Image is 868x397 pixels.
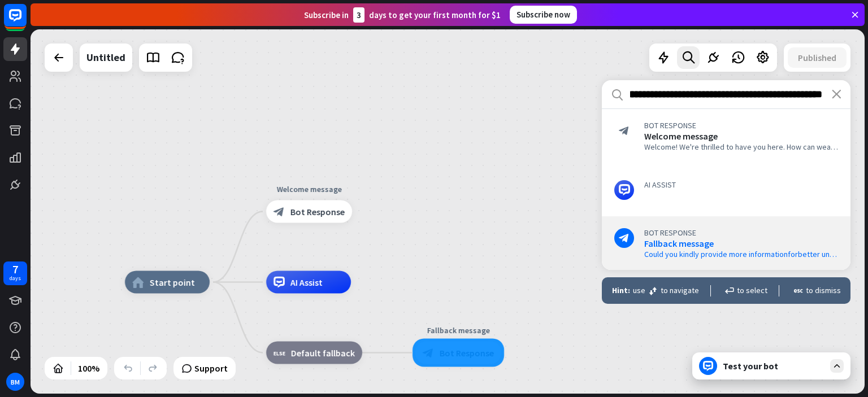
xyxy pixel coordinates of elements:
span: Welcome message [644,130,718,142]
span: Default fallback [291,347,355,359]
i: block_bot_response [619,125,630,136]
div: Fallback message [407,325,510,336]
span: Start point [150,277,195,288]
i: close [832,90,841,99]
span: Bot Response [644,120,838,130]
div: Untitled [86,43,125,72]
span: a [827,142,838,152]
span: AI Assist [290,277,323,288]
button: Open LiveChat chat widget [9,5,43,38]
span: Hint: [612,286,630,295]
i: block_bot_response [619,233,630,243]
i: home_2 [132,277,144,288]
div: to dismiss [791,286,841,295]
div: use to navigate [612,286,699,295]
i: block_fallback [274,347,285,359]
div: to select [722,286,767,295]
div: Welcome message [258,184,361,195]
i: search [611,88,624,101]
div: BM [6,373,24,391]
span: for [788,249,798,259]
a: 7 days [3,261,27,285]
div: Subscribe now [510,6,577,24]
span: AI Assist [644,180,838,190]
div: Subscribe in days to get your first month for $1 [304,7,501,23]
div: days [10,274,21,282]
i: move [648,286,658,295]
div: 7 [12,264,18,274]
span: Bot Response [290,206,345,217]
span: Fallback message [644,238,714,249]
button: Published [788,47,847,68]
span: Support [194,359,228,377]
i: escape [793,286,803,295]
i: block_bot_response [274,206,285,217]
div: 100% [75,359,103,377]
span: Bot Response [644,228,838,238]
i: enter [725,286,734,295]
div: 3 [353,7,364,23]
